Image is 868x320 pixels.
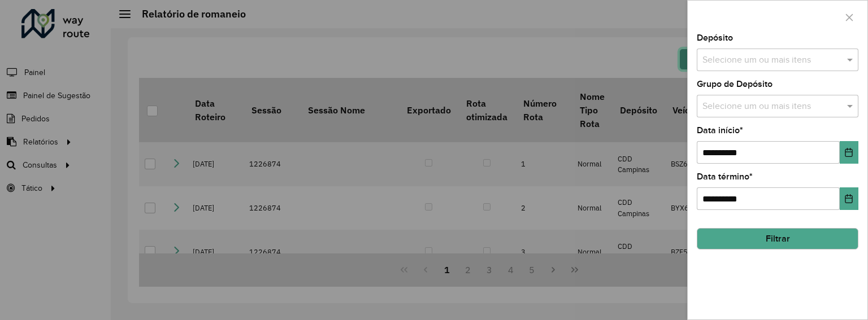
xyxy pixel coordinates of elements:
button: Choose Date [840,187,858,210]
label: Grupo de Depósito [697,77,772,91]
button: Filtrar [697,228,858,249]
label: Data término [697,170,753,183]
label: Depósito [697,31,733,45]
label: Data início [697,124,743,137]
button: Choose Date [840,141,858,164]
